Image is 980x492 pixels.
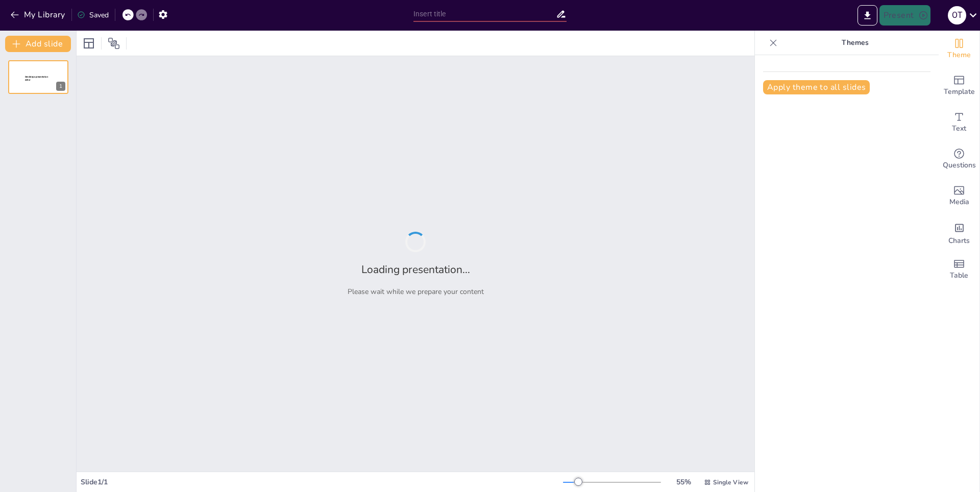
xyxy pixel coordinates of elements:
[56,82,65,91] div: 1
[939,251,979,288] div: Add a table
[939,214,979,251] div: Add charts and graphs
[948,235,970,247] span: Charts
[947,50,971,61] span: Theme
[948,6,966,24] div: О T
[671,477,696,487] div: 55 %
[5,36,71,52] button: Add slide
[939,141,979,178] div: Get real-time input from your audience
[8,60,68,94] div: 1
[939,67,979,104] div: Add ready made slides
[944,86,975,97] span: Template
[857,5,877,26] button: Export to PowerPoint
[108,37,120,50] span: Position
[949,196,969,208] span: Media
[25,76,48,81] span: Sendsteps presentation editor
[939,104,979,141] div: Add text boxes
[943,160,976,171] span: Questions
[763,80,870,94] button: Apply theme to all slides
[713,478,748,486] span: Single View
[879,5,930,26] button: Present
[413,7,556,21] input: Insert title
[77,10,109,20] div: Saved
[8,7,69,23] button: My Library
[939,31,979,67] div: Change the overall theme
[952,123,966,134] span: Text
[361,262,470,277] h2: Loading presentation...
[348,287,484,297] p: Please wait while we prepare your content
[939,178,979,214] div: Add images, graphics, shapes or video
[81,477,563,487] div: Slide 1 / 1
[781,31,928,55] p: Themes
[950,270,968,281] span: Table
[81,35,97,52] div: Layout
[948,5,966,26] button: О T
